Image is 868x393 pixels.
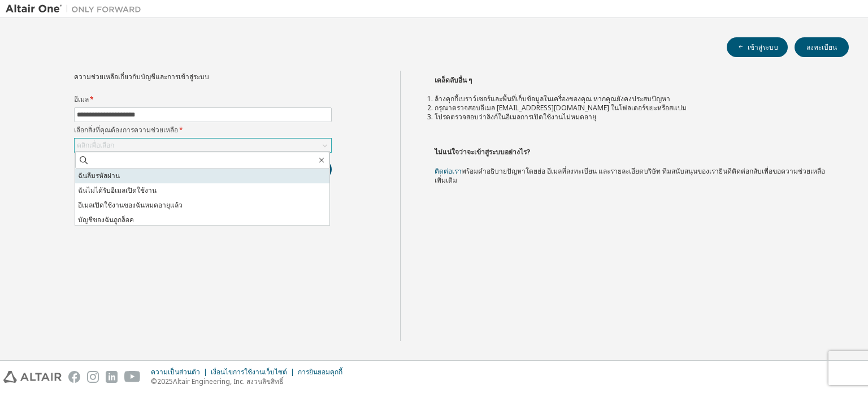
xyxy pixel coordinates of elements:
[795,37,849,57] button: ลงทะเบียน
[435,112,596,122] font: โปรดตรวจสอบว่าลิงก์ในอีเมลการเปิดใช้งานไม่หมดอายุ
[748,42,778,52] font: เข้าสู่ระบบ
[74,94,89,104] font: อีเมล
[124,371,141,383] img: youtube.svg
[727,37,788,57] button: เข้าสู่ระบบ
[435,147,530,157] font: ไม่แน่ใจว่าจะเข้าสู่ระบบอย่างไร?
[435,75,472,85] font: เคล็ดลับอื่น ๆ
[87,371,99,383] img: instagram.svg
[6,3,147,15] img: อัลแตร์วัน
[106,371,118,383] img: linkedin.svg
[77,140,114,150] font: คลิกเพื่อเลือก
[806,42,837,52] font: ลงทะเบียน
[78,171,120,180] font: ฉันลืมรหัสผ่าน
[151,377,157,386] font: ©
[435,166,825,185] font: พร้อมคำอธิบายปัญหาโดยย่อ อีเมลที่ลงทะเบียน และรายละเอียดบริษัท ทีมสนับสนุนของเรายินดีติดต่อกลับเพ...
[157,377,173,386] font: 2025
[435,94,670,103] font: ล้างคุกกี้เบราว์เซอร์และพื้นที่เก็บข้อมูลในเครื่องของคุณ หากคุณยังคงประสบปัญหา
[435,166,462,176] a: ติดต่อเรา
[74,72,209,81] font: ความช่วยเหลือเกี่ยวกับบัญชีและการเข้าสู่ระบบ
[75,139,331,152] div: คลิกเพื่อเลือก
[435,103,687,113] font: กรุณาตรวจสอบอีเมล [EMAIL_ADDRESS][DOMAIN_NAME] ในโฟลเดอร์ขยะหรือสแปม
[74,125,178,135] font: เลือกสิ่งที่คุณต้องการความช่วยเหลือ
[211,367,287,377] font: เงื่อนไขการใช้งานเว็บไซต์
[173,377,283,386] font: Altair Engineering, Inc. สงวนลิขสิทธิ์
[298,367,342,377] font: การยินยอมคุกกี้
[3,371,62,383] img: altair_logo.svg
[68,371,80,383] img: facebook.svg
[151,367,200,377] font: ความเป็นส่วนตัว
